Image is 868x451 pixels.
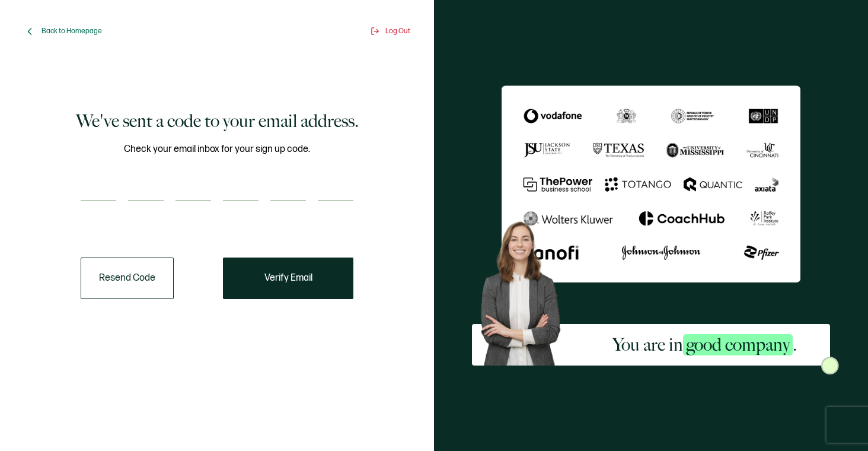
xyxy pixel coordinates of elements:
[385,27,410,36] span: Log Out
[683,334,793,355] span: good company
[81,258,174,299] button: Resend Code
[76,109,359,133] h1: We've sent a code to your email address.
[502,85,800,282] img: Sertifier We've sent a code to your email address.
[264,274,312,283] span: Verify Email
[472,214,579,366] img: Sertifier Signup - You are in <span class="strong-h">good company</span>. Hero
[612,333,797,357] h2: You are in .
[223,258,353,299] button: Verify Email
[821,357,839,374] img: Sertifier Signup
[124,142,310,157] span: Check your email inbox for your sign up code.
[42,27,102,36] span: Back to Homepage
